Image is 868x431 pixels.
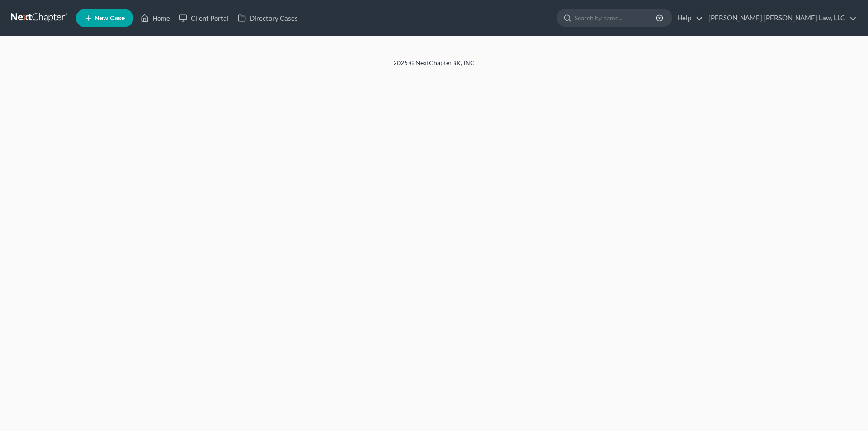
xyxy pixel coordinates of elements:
[176,58,692,75] div: 2025 © NextChapterBK, INC
[94,15,125,22] span: New Case
[233,10,302,26] a: Directory Cases
[136,10,175,26] a: Home
[673,10,703,26] a: Help
[575,9,657,26] input: Search by name...
[704,10,857,26] a: [PERSON_NAME] [PERSON_NAME] Law, LLC
[175,10,233,26] a: Client Portal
